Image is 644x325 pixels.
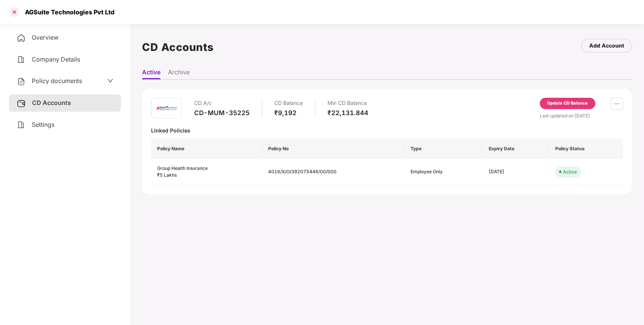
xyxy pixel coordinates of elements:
div: Linked Policies [151,127,623,134]
div: Active [563,168,577,176]
th: Policy Name [151,139,262,159]
div: Update CD Balance [547,100,588,107]
div: CD-MUM-35225 [194,109,250,117]
div: Min CD Balance [327,98,368,109]
div: Add Account [589,42,624,50]
div: CD Balance [274,98,303,109]
button: ellipsis [611,98,623,110]
div: Employee Only [410,168,476,176]
td: [DATE] [482,159,549,186]
th: Type [404,139,482,159]
span: ₹5 Lakhs [157,172,177,178]
span: Policy documents [32,77,82,85]
img: icici.png [155,104,178,112]
li: Archive [168,68,190,79]
th: Expiry Date [482,139,549,159]
span: ellipsis [611,101,622,107]
span: down [107,78,113,84]
img: svg+xml;base64,PHN2ZyB3aWR0aD0iMjUiIGhlaWdodD0iMjQiIHZpZXdCb3g9IjAgMCAyNSAyNCIgZmlsbD0ibm9uZSIgeG... [17,99,26,108]
img: svg+xml;base64,PHN2ZyB4bWxucz0iaHR0cDovL3d3dy53My5vcmcvMjAwMC9zdmciIHdpZHRoPSIyNCIgaGVpZ2h0PSIyNC... [17,120,26,129]
div: Group Health Insurance [157,165,256,172]
th: Policy Status [549,139,623,159]
h1: CD Accounts [142,39,214,55]
div: CD A/c [194,98,250,109]
div: ₹9,192 [274,109,303,117]
span: Company Details [32,55,80,63]
span: CD Accounts [32,99,71,106]
img: svg+xml;base64,PHN2ZyB4bWxucz0iaHR0cDovL3d3dy53My5vcmcvMjAwMC9zdmciIHdpZHRoPSIyNCIgaGVpZ2h0PSIyNC... [17,55,26,64]
span: Overview [32,34,59,41]
span: Settings [32,121,54,128]
th: Policy No [262,139,405,159]
li: Active [142,68,161,79]
div: AGSuite Technologies Pvt Ltd [20,8,114,16]
img: svg+xml;base64,PHN2ZyB4bWxucz0iaHR0cDovL3d3dy53My5vcmcvMjAwMC9zdmciIHdpZHRoPSIyNCIgaGVpZ2h0PSIyNC... [17,77,26,86]
div: ₹22,131.844 [327,109,368,117]
div: Last updated on [DATE] [540,112,623,119]
td: 4016/X/O/392075446/00/000 [262,159,405,186]
img: svg+xml;base64,PHN2ZyB4bWxucz0iaHR0cDovL3d3dy53My5vcmcvMjAwMC9zdmciIHdpZHRoPSIyNCIgaGVpZ2h0PSIyNC... [17,34,26,43]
